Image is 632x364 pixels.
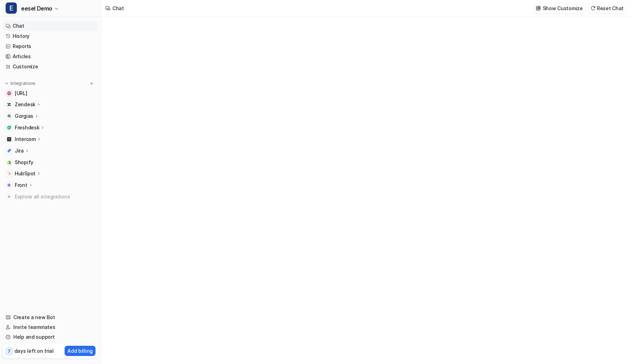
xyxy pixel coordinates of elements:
img: explore all integrations [6,193,13,200]
button: Show Customize [534,3,586,13]
button: Add billing [65,346,96,356]
img: Jira [7,149,11,153]
a: Customize [3,62,98,72]
img: customize [536,6,541,11]
span: [URL] [15,90,27,97]
p: Integrations [11,81,35,86]
p: Freshdesk [15,124,39,131]
p: Add billing [67,347,93,355]
a: Invite teammates [3,322,98,332]
p: Jira [15,147,24,154]
button: Reset Chat [588,3,626,13]
p: HubSpot [15,170,35,177]
img: menu_add.svg [89,81,94,86]
span: Explore all integrations [15,191,95,202]
p: days left on trial [14,347,54,355]
button: Integrations [3,80,38,87]
a: History [3,31,98,41]
span: E [6,2,17,14]
p: Show Customize [543,5,583,12]
img: Zendesk [7,102,11,107]
a: Create a new Bot [3,312,98,322]
img: reset [591,6,595,11]
p: 7 [8,348,11,355]
a: Articles [3,52,98,61]
img: HubSpot [7,171,11,176]
img: Front [7,183,11,187]
span: Shopify [15,159,33,166]
span: eesel Demo [21,4,52,13]
a: Chat [3,21,98,31]
img: Freshdesk [7,126,11,130]
a: Explore all integrations [3,192,98,202]
img: expand menu [4,81,9,86]
p: Intercom [15,136,36,143]
a: Reports [3,41,98,51]
p: Gorgias [15,113,33,120]
img: Intercom [7,137,11,141]
img: Shopify [7,160,11,164]
img: docs.eesel.ai [7,91,11,95]
img: Gorgias [7,114,11,118]
a: ShopifyShopify [3,157,98,167]
a: docs.eesel.ai[URL] [3,88,98,98]
div: Chat [112,5,124,12]
a: Help and support [3,332,98,342]
p: Zendesk [15,101,35,108]
p: Front [15,182,27,189]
